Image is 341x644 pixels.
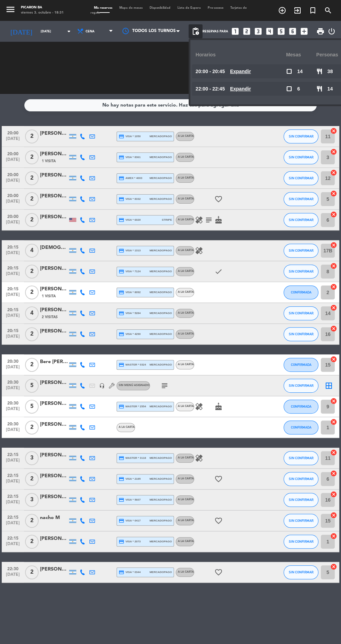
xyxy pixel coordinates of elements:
span: SIN CONFIRMAR [289,477,314,481]
span: SIN CONFIRMAR [289,269,314,273]
i: credit_card [119,217,124,223]
span: SIN CONFIRMAR [289,249,314,252]
span: [DATE] [4,479,22,487]
button: SIN CONFIRMAR [284,327,318,341]
i: add_box [300,27,309,36]
span: [DATE] [4,500,22,508]
span: 4 [25,306,39,320]
i: cancel [330,304,337,311]
span: SIN CONFIRMAR [289,197,314,201]
span: mercadopago [150,332,172,336]
span: A LA CARTA [178,218,194,221]
i: cancel [330,325,337,332]
i: cancel [330,190,337,197]
span: 2 [25,358,39,372]
i: credit_card [119,248,124,253]
span: mercadopago [150,248,172,253]
button: SIN CONFIRMAR [284,565,318,579]
i: credit_card [119,404,124,409]
span: visa * 0344 [119,570,141,575]
i: looks_6 [288,27,297,36]
span: SIN CONFIRMAR [289,519,314,523]
i: looks_5 [277,27,286,36]
span: mercadopago [150,197,172,201]
span: A LA CARTA [178,291,194,293]
span: [DATE] [4,199,22,207]
span: A LA CARTA [178,270,194,273]
i: credit_card [119,518,124,524]
i: cancel [330,262,337,269]
div: Mesas [286,45,316,64]
span: A LA CARTA [178,498,194,501]
span: stripe [162,218,172,222]
button: SIN CONFIRMAR [284,265,318,278]
i: cake [214,402,223,411]
i: search [324,6,332,15]
span: pending_actions [191,27,200,36]
span: [DATE] [4,292,22,300]
span: mercadopago [150,269,172,274]
span: 20:00 [4,170,22,178]
span: Pre-acceso [204,6,227,9]
i: credit_card [119,134,124,139]
i: subject [160,382,169,390]
span: mercadopago [150,362,172,367]
div: viernes 3. octubre - 18:31 [21,10,64,16]
span: 22:15 [4,471,22,479]
span: 20:30 [4,357,22,365]
i: cancel [330,418,337,425]
span: [DATE] [4,521,22,529]
i: credit_card [119,175,124,181]
span: mercadopago [150,456,172,460]
i: cancel [330,470,337,477]
span: 3 [25,493,39,507]
span: SIN CONFIRMAR [289,498,314,502]
i: headset_mic [99,383,105,388]
span: mercadopago [150,311,172,315]
span: [DATE] [4,157,22,165]
span: 2 [25,514,39,528]
i: cancel [330,283,337,290]
span: 22:30 [4,564,22,572]
div: [PERSON_NAME] [40,565,68,573]
span: 2 [25,565,39,579]
span: SIN CONFIRMAR [289,176,314,180]
span: 20:00 [4,149,22,157]
span: [DATE] [4,407,22,415]
span: A LA CARTA [178,519,194,522]
i: turned_in_not [309,6,317,15]
span: master * 0324 [119,362,146,368]
span: A LA CARTA [178,332,194,335]
i: credit_card [119,311,124,316]
i: looks_4 [265,27,274,36]
div: [PERSON_NAME] [40,535,68,543]
i: credit_card [119,196,124,202]
span: SIN CONFIRMAR [289,540,314,543]
span: restaurant [316,86,323,92]
i: subject [205,216,213,224]
span: [DATE] [4,334,22,342]
span: master * 2554 [119,404,146,409]
span: visa * 1313 [119,248,141,253]
span: [DATE] [4,386,22,394]
span: Mis reservas [90,6,116,9]
button: SIN CONFIRMAR [284,306,318,320]
span: SIN CONFIRMAR [289,456,314,460]
span: 1 Visita [42,158,56,164]
i: add_circle_outline [278,6,286,15]
div: [PERSON_NAME] [40,472,68,480]
span: 2 [25,472,39,486]
span: [DATE] [4,365,22,373]
span: [DATE] [4,272,22,280]
span: visa * 1050 [119,134,141,139]
i: favorite_border [214,195,223,203]
div: LOG OUT [327,21,336,42]
i: cancel [330,211,337,218]
button: CONFIRMADA [284,400,318,414]
div: [PERSON_NAME] [40,327,68,335]
span: check_box_outline_blank [286,86,292,92]
span: 22:15 [4,492,22,500]
i: credit_card [119,476,124,482]
span: A LA CARTA [178,312,194,314]
span: mercadopago [150,155,172,159]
